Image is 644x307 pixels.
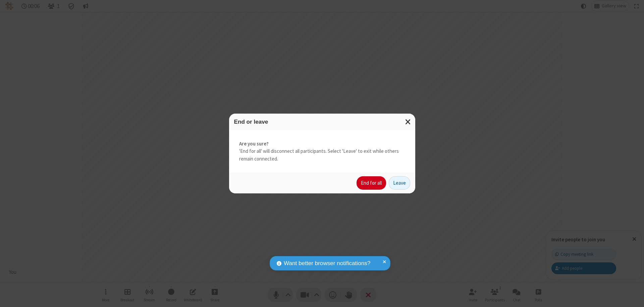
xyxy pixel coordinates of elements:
button: Close modal [401,114,415,130]
button: End for all [357,176,386,190]
div: 'End for all' will disconnect all participants. Select 'Leave' to exit while others remain connec... [229,130,415,173]
button: Leave [389,176,410,190]
h3: End or leave [234,119,410,125]
strong: Are you sure? [239,140,405,148]
span: Want better browser notifications? [284,259,370,268]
